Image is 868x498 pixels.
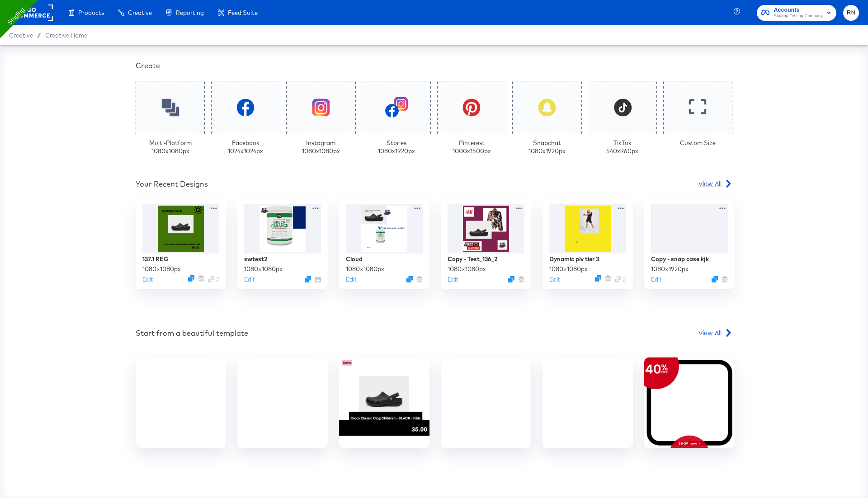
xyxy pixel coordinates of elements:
[549,255,599,263] div: Dynamic plv tier 3
[136,179,208,189] div: Your Recent Designs
[698,179,732,192] a: View All
[595,275,601,282] svg: Duplicate
[680,139,716,147] div: Custom Size
[712,276,718,282] svg: Duplicate
[528,139,566,155] div: Snapchat 1080 x 1920 px
[176,9,204,16] span: Reporting
[606,139,638,155] div: TikTok 540 x 960 px
[651,265,689,273] div: 1080 × 1920 px
[644,199,735,289] div: Copy - snap case kjk1080×1920pxEditDuplicate
[448,255,497,263] div: Copy - Test_136_2
[346,265,384,273] div: 1080 × 1080 px
[774,5,823,15] span: Accounts
[542,199,633,289] div: Dynamic plv tier 31080×1080pxEditDuplicateLink 2
[142,255,168,263] div: 137.1 REG
[378,139,415,155] div: Stories 1080 x 1920 px
[448,275,458,284] button: Edit
[244,265,283,273] div: 1080 × 1080 px
[136,61,732,71] div: Create
[149,139,192,155] div: Multi-Platform 1080 x 1080 px
[188,275,194,282] svg: Duplicate
[615,275,626,284] div: 2
[651,255,709,263] div: Copy - snap case kjk
[441,199,531,289] div: Copy - Test_136_21080×1080pxEditDuplicate
[698,328,722,337] span: View All
[142,265,181,273] div: 1080 × 1080 px
[78,9,104,16] span: Products
[208,275,219,284] div: 3
[142,275,153,284] button: Edit
[244,255,267,263] div: swtest2
[45,32,87,39] a: Creative Home
[128,9,152,16] span: Creative
[136,199,226,289] div: 137.1 REG1080×1080pxEditDuplicateLink 3
[448,265,486,273] div: 1080 × 1080 px
[843,5,859,21] button: RN
[508,276,514,282] svg: Duplicate
[305,276,311,282] svg: Duplicate
[757,5,836,21] button: AccountsStaging Testing Company
[698,328,732,341] a: View All
[453,139,491,155] div: Pinterest 1000 x 1500 px
[346,275,356,284] button: Edit
[136,328,248,338] div: Start from a beautiful template
[549,265,588,273] div: 1080 × 1080 px
[651,275,661,284] button: Edit
[339,199,429,289] div: Cloud1080×1080pxEditDuplicate
[302,139,340,155] div: Instagram 1080 x 1080 px
[847,8,855,18] span: RN
[774,13,823,20] span: Staging Testing Company
[237,199,328,289] div: swtest21080×1080pxEditDuplicate
[228,139,263,155] div: Facebook 1024 x 1024 px
[208,276,214,282] svg: Link
[346,255,363,263] div: Cloud
[228,9,258,16] span: Feed Suite
[244,275,255,284] button: Edit
[406,276,413,282] svg: Duplicate
[549,275,560,284] button: Edit
[33,32,45,39] span: /
[9,32,33,39] span: Creative
[615,276,621,282] svg: Link
[698,179,722,188] span: View All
